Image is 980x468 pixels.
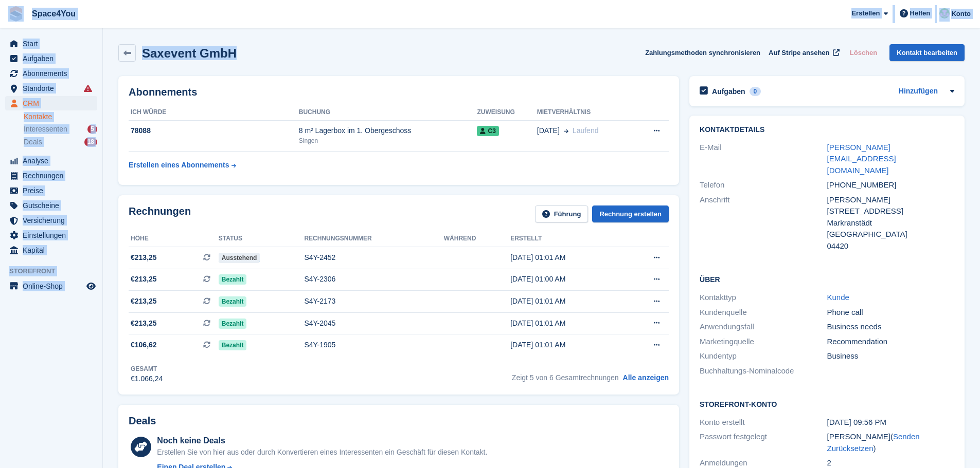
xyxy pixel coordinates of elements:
div: Kundenquelle [700,307,827,319]
a: Vorschau-Shop [85,280,97,292]
a: Auf Stripe ansehen [764,44,842,61]
span: Rechnungen [23,169,84,183]
div: Kundentyp [700,350,827,362]
a: menu [5,51,97,66]
h2: Storefront-Konto [700,399,954,409]
a: Hinzufügen [899,86,938,98]
div: 0 [750,87,761,96]
div: Anschrift [700,194,827,252]
img: stora-icon-8386f47178a22dfd0bd8f6a31ec36ba5ce8667c1dd55bd0f319d3a0aa187defe.svg [8,6,24,22]
div: 04420 [827,240,954,252]
span: Analyse [23,154,84,168]
th: Erstellt [510,231,624,247]
div: €1.066,24 [131,373,163,384]
h2: Rechnungen [129,205,191,222]
img: Luca-André Talhoff [939,8,950,18]
button: Löschen [846,44,881,61]
h2: Kontaktdetails [700,126,954,134]
h2: Aufgaben [712,87,745,96]
span: Storefront [9,266,102,276]
h2: Deals [129,415,156,427]
div: Marketingquelle [700,336,827,348]
div: Phone call [827,307,954,319]
div: Passwort festgelegt [700,431,827,454]
th: ICH WÜRDE [129,104,299,121]
div: Singen [299,136,477,145]
span: C3 [477,126,498,136]
a: menu [5,228,97,242]
a: menu [5,66,97,81]
div: S4Y-2452 [304,252,443,263]
th: Status [219,231,305,247]
div: Erstellen Sie von hier aus oder durch Konvertieren eines Interessenten ein Geschäft für diesen Ko... [157,447,487,458]
span: Online-Shop [23,279,84,293]
th: Buchung [299,104,477,121]
a: menu [5,183,97,198]
a: Speisekarte [5,279,97,293]
span: Kapital [23,243,84,257]
span: €213,25 [131,296,157,307]
span: Deals [24,137,42,147]
span: Einstellungen [23,228,84,242]
a: menu [5,213,97,228]
i: Es sind Fehler bei der Synchronisierung von Smart-Einträgen aufgetreten [84,84,92,92]
span: Erstellen [851,8,880,18]
a: Interessenten 5 [24,124,97,135]
span: €213,25 [131,252,157,263]
div: Anwendungsfall [700,321,827,333]
div: S4Y-2173 [304,296,443,307]
th: Während [444,231,510,247]
button: Zahlungsmethoden synchronisieren [645,44,760,61]
span: Versicherung [23,213,84,228]
span: CRM [23,96,84,110]
a: Erstellen eines Abonnements [129,156,236,175]
div: Markranstädt [827,217,954,229]
a: Kontakte [24,112,97,122]
div: [PHONE_NUMBER] [827,179,954,191]
div: Recommendation [827,336,954,348]
div: 8 m² Lagerbox im 1. Obergeschoss [299,125,477,136]
div: Konto erstellt [700,417,827,428]
div: [DATE] 01:01 AM [510,296,624,307]
a: Space4You [28,5,80,22]
a: Rechnung erstellen [592,205,669,222]
span: €213,25 [131,318,157,329]
a: menu [5,36,97,51]
span: Gutscheine [23,198,84,213]
div: [GEOGRAPHIC_DATA] [827,229,954,240]
a: Alle anzeigen [623,373,669,382]
div: Business needs [827,321,954,333]
span: Zeigt 5 von 6 Gesamtrechnungen [512,373,619,382]
th: Mietverhältnis [537,104,635,121]
div: [DATE] 09:56 PM [827,417,954,428]
a: [PERSON_NAME][EMAIL_ADDRESS][DOMAIN_NAME] [827,143,896,175]
span: Interessenten [24,124,67,134]
a: Führung [535,205,589,222]
div: [PERSON_NAME][STREET_ADDRESS] [827,194,954,217]
span: Start [23,36,84,51]
span: Bezahlt [219,340,247,350]
span: Auf Stripe ansehen [769,48,829,58]
div: Erstellen eines Abonnements [129,160,229,171]
h2: Über [700,274,954,284]
span: Bezahlt [219,319,247,329]
span: Bezahlt [219,274,247,285]
span: Preise [23,183,84,198]
span: Laufend [573,126,599,135]
a: menu [5,169,97,183]
div: [DATE] 01:01 AM [510,340,624,350]
div: Telefon [700,179,827,191]
div: 18 [84,138,97,146]
a: menu [5,243,97,257]
a: Senden Zurücksetzen [827,432,920,453]
div: S4Y-2306 [304,274,443,285]
div: 5 [87,125,97,134]
a: menu [5,96,97,110]
span: Bezahlt [219,296,247,307]
span: Abonnements [23,66,84,81]
a: menu [5,198,97,213]
th: Zuweisung [477,104,537,121]
div: [DATE] 01:01 AM [510,252,624,263]
div: 78088 [129,125,299,136]
span: ( ) [827,432,920,453]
